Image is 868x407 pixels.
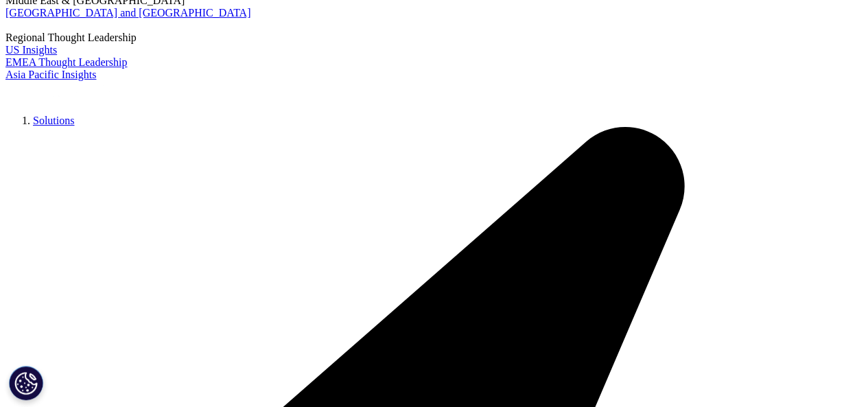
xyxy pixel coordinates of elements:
a: US Insights [5,44,57,56]
div: Regional Thought Leadership [5,32,863,44]
a: Solutions [33,115,74,126]
a: [GEOGRAPHIC_DATA] and [GEOGRAPHIC_DATA] [5,7,250,19]
img: IQVIA Healthcare Information Technology and Pharma Clinical Research Company [5,81,115,101]
button: Cookies Settings [9,366,43,400]
a: Asia Pacific Insights [5,69,96,80]
a: EMEA Thought Leadership [5,56,127,68]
